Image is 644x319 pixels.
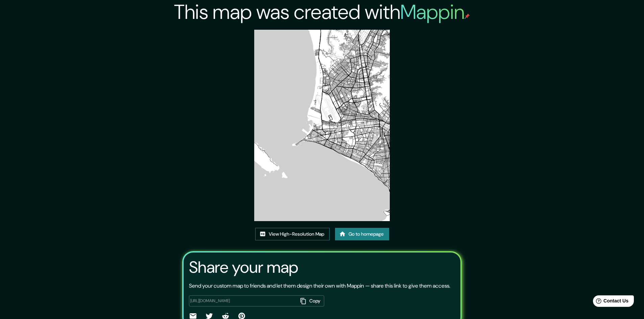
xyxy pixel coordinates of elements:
[335,228,389,240] a: Go to homepage
[584,293,637,312] iframe: Help widget launcher
[255,228,330,240] a: View High-Resolution Map
[298,295,324,307] button: Copy
[189,282,450,290] p: Send your custom map to friends and let them design their own with Mappin — share this link to gi...
[464,14,470,19] img: mappin-pin
[189,258,298,277] h3: Share your map
[254,30,390,221] img: created-map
